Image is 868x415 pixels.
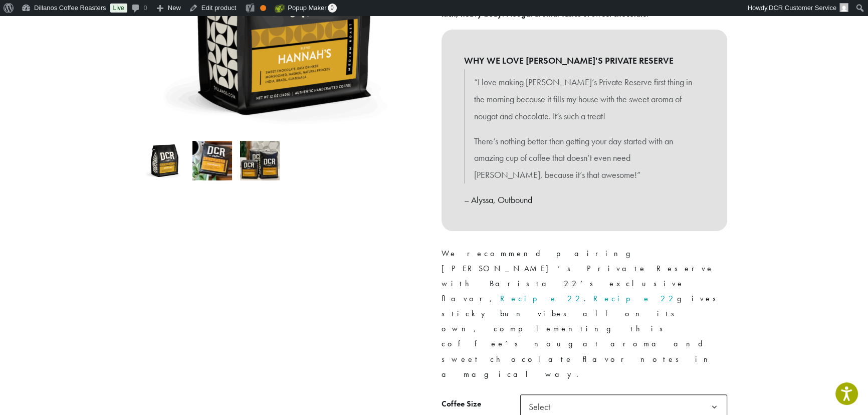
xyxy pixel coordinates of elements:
[442,397,520,411] label: Coffee Size
[260,5,266,11] div: OK
[145,141,184,180] img: Hannah's
[110,4,127,13] a: Live
[769,4,836,12] span: DCR Customer Service
[464,191,705,209] p: – Alyssa, Outbound
[464,52,705,69] b: WHY WE LOVE [PERSON_NAME]'S PRIVATE RESERVE
[328,4,337,13] span: 0
[442,246,727,382] p: We recommend pairing [PERSON_NAME]’s Private Reserve with Barista 22’s exclusive flavor, . gives ...
[500,293,584,304] a: Recipe 22
[192,141,232,180] img: Hannah's - Image 2
[474,74,695,124] p: “I love making [PERSON_NAME]’s Private Reserve first thing in the morning because it fills my hou...
[474,133,695,183] p: There’s nothing better than getting your day started with an amazing cup of coffee that doesn’t e...
[240,141,280,180] img: Hannah's - Image 3
[593,293,677,304] a: Recipe 22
